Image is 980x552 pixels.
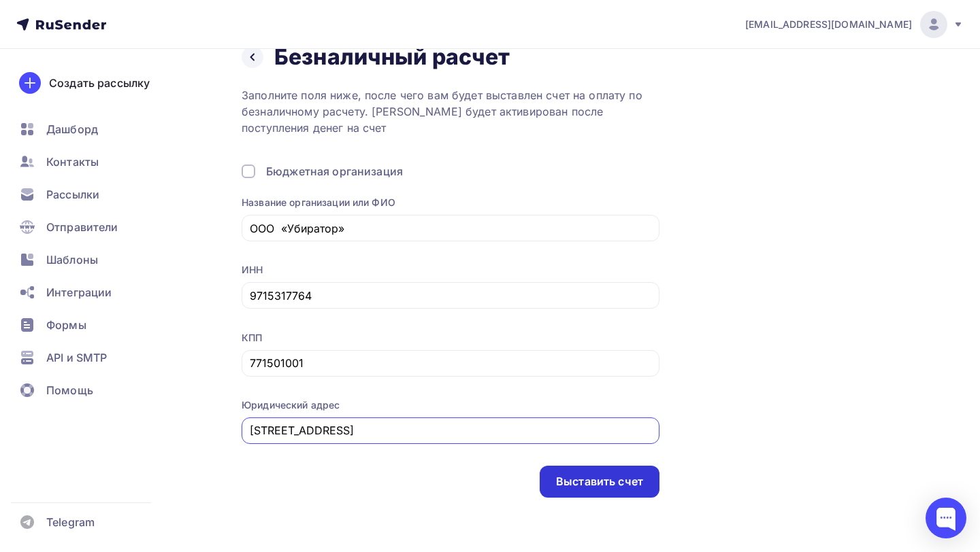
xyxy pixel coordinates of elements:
[250,355,652,371] input: Укажите КПП (содержит 9 цифр)
[242,331,659,345] div: КПП
[11,311,173,339] a: Формы
[242,87,659,136] p: Заполните поля ниже, после чего вам будет выставлен счет на оплату по безналичному расчету. [PERS...
[250,220,652,237] input: Укажите название организации или ФИО
[46,382,93,398] span: Помощь
[745,18,912,31] span: [EMAIL_ADDRESS][DOMAIN_NAME]
[11,181,173,208] a: Рассылки
[745,11,964,38] a: [EMAIL_ADDRESS][DOMAIN_NAME]
[11,116,173,143] a: Дашборд
[46,284,112,300] span: Интеграции
[266,163,403,179] div: Бюджетная организация
[46,349,107,366] span: API и SMTP
[46,121,98,137] span: Дашборд
[46,154,99,170] span: Контакты
[250,422,652,438] input: Укажите юридический адрес
[46,252,98,268] span: Шаблоны
[11,246,173,273] a: Шаблоны
[46,186,99,203] span: Рассылки
[11,148,173,175] a: Контакты
[11,213,173,241] a: Отправители
[242,196,659,209] div: Название организации или ФИО
[242,263,659,277] div: ИНН
[49,75,150,91] div: Создать рассылку
[242,398,659,412] div: Юридический адрес
[250,288,652,304] input: Укажите ИНН (содержит от 10 до 12 цифр)
[46,317,86,333] span: Формы
[556,474,643,489] div: Выставить счет
[274,44,510,71] h2: Безналичный расчет
[46,514,95,530] span: Telegram
[46,219,118,235] span: Отправители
